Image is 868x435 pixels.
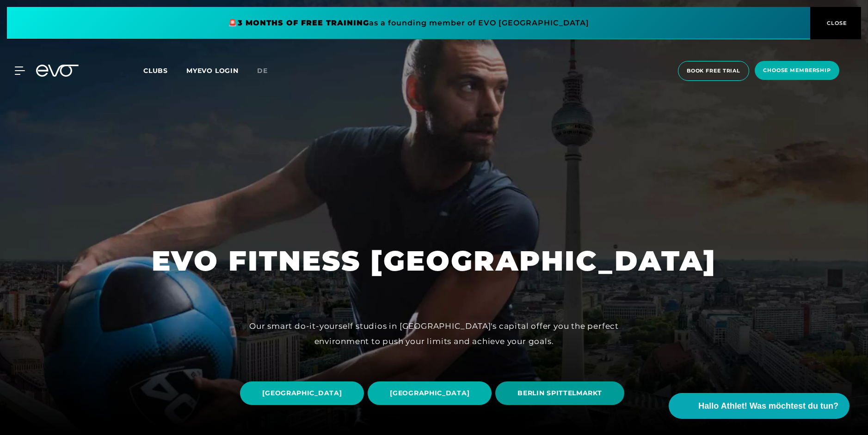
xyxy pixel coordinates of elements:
span: Clubs [143,66,168,75]
div: Our smart do-it-yourself studios in [GEOGRAPHIC_DATA]'s capital offer you the perfect environment... [226,319,642,349]
span: BERLIN SPITTELMARKT [517,388,602,398]
a: MYEVO LOGIN [186,66,239,75]
span: [GEOGRAPHIC_DATA] [390,388,469,398]
span: choose membership [763,66,831,74]
button: CLOSE [810,7,861,39]
a: choose membership [752,61,842,81]
span: de [257,66,268,75]
span: [GEOGRAPHIC_DATA] [262,388,342,398]
h1: EVO FITNESS [GEOGRAPHIC_DATA] [152,243,716,279]
a: book free trial [675,61,752,81]
span: book free trial [687,67,740,75]
a: BERLIN SPITTELMARKT [495,375,628,412]
span: CLOSE [825,19,847,27]
a: Clubs [143,66,186,75]
a: de [257,66,279,76]
a: [GEOGRAPHIC_DATA] [240,375,368,412]
button: Hallo Athlet! Was möchtest du tun? [669,393,850,419]
span: Hallo Athlet! Was möchtest du tun? [698,400,838,412]
a: [GEOGRAPHIC_DATA] [368,375,495,412]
